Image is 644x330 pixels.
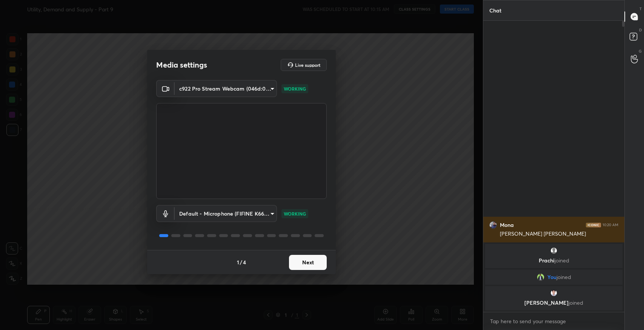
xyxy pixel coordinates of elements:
[490,300,618,306] p: [PERSON_NAME]
[639,48,642,54] p: G
[569,299,583,306] span: joined
[489,221,497,229] img: 3
[175,205,277,222] div: c922 Pro Stream Webcam (046d:085c)
[639,6,642,12] p: T
[500,230,618,238] div: [PERSON_NAME] [PERSON_NAME]
[289,255,327,270] button: Next
[483,217,624,312] div: grid
[556,274,571,280] span: joined
[639,27,642,33] p: D
[175,80,277,97] div: c922 Pro Stream Webcam (046d:085c)
[550,289,558,297] img: 91cb5b6e68f94aa488bbc423bf4e8393.jpg
[603,223,618,227] div: 10:20 AM
[284,210,306,217] p: WORKING
[547,274,556,280] span: You
[237,258,239,266] h4: 1
[284,85,306,92] p: WORKING
[156,60,207,70] h2: Media settings
[490,258,618,264] p: Prachi
[295,63,320,67] h5: Live support
[483,0,507,20] p: Chat
[555,257,569,264] span: joined
[586,223,601,227] img: iconic-dark.1390631f.png
[240,258,242,266] h4: /
[550,247,558,254] img: default.png
[500,222,514,228] h6: Mona
[243,258,246,266] h4: 4
[537,273,544,281] img: fcc3dd17a7d24364a6f5f049f7d33ac3.jpg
